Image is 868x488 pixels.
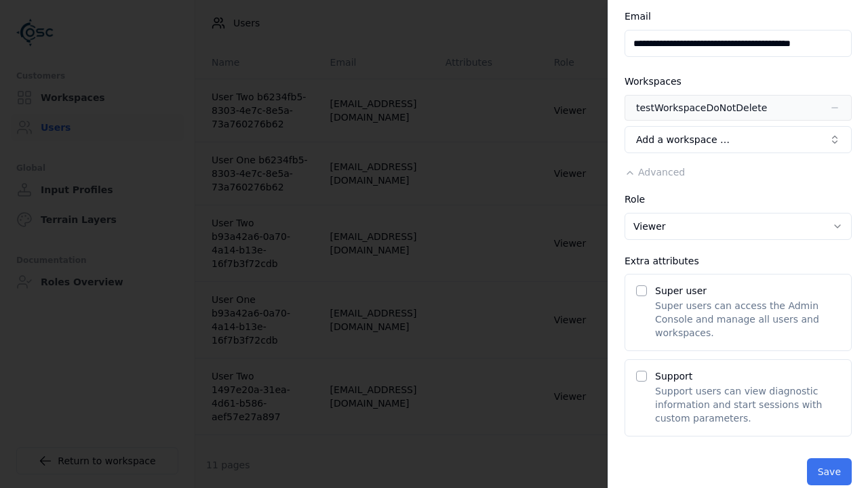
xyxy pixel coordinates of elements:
[636,101,767,115] div: testWorkspaceDoNotDelete
[807,458,852,485] button: Save
[625,76,682,87] label: Workspaces
[625,165,685,179] button: Advanced
[625,256,852,266] div: Extra attributes
[625,194,645,205] label: Role
[625,11,651,22] label: Email
[655,299,840,340] p: Super users can access the Admin Console and manage all users and workspaces.
[655,371,692,382] label: Support
[638,167,685,178] span: Advanced
[655,384,840,425] p: Support users can view diagnostic information and start sessions with custom parameters.
[636,133,730,146] span: Add a workspace …
[655,285,707,296] label: Super user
